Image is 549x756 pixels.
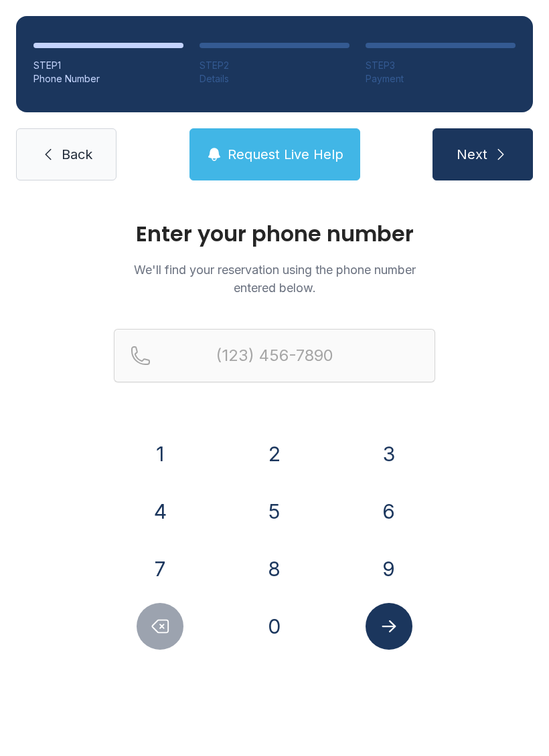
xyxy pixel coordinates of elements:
[366,430,412,477] button: 3
[137,545,183,592] button: 7
[251,488,298,535] button: 5
[366,488,412,535] button: 6
[251,603,298,650] button: 0
[366,72,516,86] div: Payment
[366,59,516,72] div: STEP 3
[366,545,412,592] button: 9
[200,59,349,72] div: STEP 2
[251,430,298,477] button: 2
[200,72,349,86] div: Details
[114,223,435,245] h1: Enter your phone number
[114,261,435,297] p: We'll find your reservation using the phone number entered below.
[114,329,435,382] input: Reservation phone number
[137,603,183,650] button: Delete number
[457,145,487,164] span: Next
[228,145,343,164] span: Request Live Help
[33,59,183,72] div: STEP 1
[366,603,412,650] button: Submit lookup form
[251,545,298,592] button: 8
[33,72,183,86] div: Phone Number
[137,430,183,477] button: 1
[62,145,92,164] span: Back
[137,488,183,535] button: 4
